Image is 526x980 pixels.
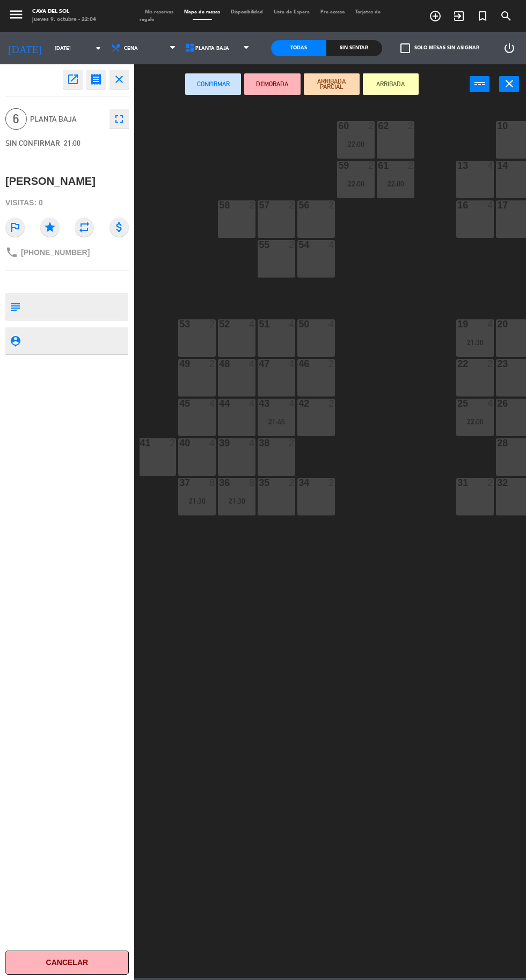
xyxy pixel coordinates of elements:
[337,180,375,188] div: 22:00
[209,359,216,369] div: 2
[30,113,104,125] span: Planta Baja
[5,173,96,190] div: [PERSON_NAME]
[179,438,180,448] div: 40
[304,73,360,95] button: ARRIBADA PARCIAL
[249,399,255,408] div: 4
[457,359,458,369] div: 22
[487,200,494,210] div: 4
[179,478,180,488] div: 37
[40,218,60,237] i: star
[179,10,225,14] span: Mapa de mesas
[337,140,375,148] div: 22:00
[258,418,295,425] div: 21:45
[209,399,216,408] div: 4
[209,319,216,329] div: 2
[179,359,180,369] div: 49
[8,6,24,23] i: menu
[400,43,410,53] span: check_box_outline_blank
[63,70,83,89] button: open_in_new
[452,10,465,23] i: exit_to_app
[328,240,335,250] div: 4
[109,218,129,237] i: attach_money
[456,418,494,425] div: 22:00
[289,359,295,369] div: 4
[92,42,105,55] i: arrow_drop_down
[179,319,180,329] div: 53
[5,218,25,237] i: outlined_flag
[457,319,458,329] div: 19
[113,73,126,86] i: close
[328,399,335,408] div: 2
[289,200,295,210] div: 2
[328,319,335,329] div: 4
[9,301,21,312] i: subject
[298,319,299,329] div: 50
[487,359,494,369] div: 2
[328,478,335,488] div: 2
[408,161,414,170] div: 2
[457,399,458,408] div: 25
[9,335,21,347] i: person_pin
[170,438,176,448] div: 2
[249,438,255,448] div: 4
[298,359,299,369] div: 46
[429,10,442,23] i: add_circle_outline
[470,76,490,92] button: power_input
[64,139,81,147] span: 21:00
[487,161,494,170] div: 4
[368,161,375,170] div: 2
[124,46,138,51] span: Cena
[32,16,96,24] div: jueves 9. octubre - 22:04
[328,359,335,369] div: 2
[67,73,79,86] i: open_in_new
[249,319,255,329] div: 4
[209,478,216,488] div: 8
[315,10,350,14] span: Pre-acceso
[268,10,315,14] span: Lista de Espera
[109,70,129,89] button: close
[75,218,94,237] i: repeat
[298,200,299,210] div: 56
[218,497,255,505] div: 21:30
[179,399,180,408] div: 45
[499,76,519,92] button: close
[185,73,241,95] button: Confirmar
[195,46,229,51] span: Planta Baja
[503,77,516,90] i: close
[249,200,255,210] div: 2
[487,319,494,329] div: 4
[457,478,458,488] div: 31
[5,193,129,212] div: Visitas: 0
[8,6,24,25] button: menu
[338,161,339,170] div: 59
[244,73,300,95] button: DEMORADA
[298,478,299,488] div: 34
[249,359,255,369] div: 4
[249,478,255,488] div: 8
[400,43,479,53] label: Solo mesas sin asignar
[487,478,494,488] div: 2
[457,161,458,170] div: 13
[363,73,419,95] button: ARRIBADA
[113,113,126,125] i: fullscreen
[90,73,103,86] i: receipt
[289,399,295,408] div: 4
[377,180,414,188] div: 22:00
[289,240,295,250] div: 2
[271,40,326,56] div: Todas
